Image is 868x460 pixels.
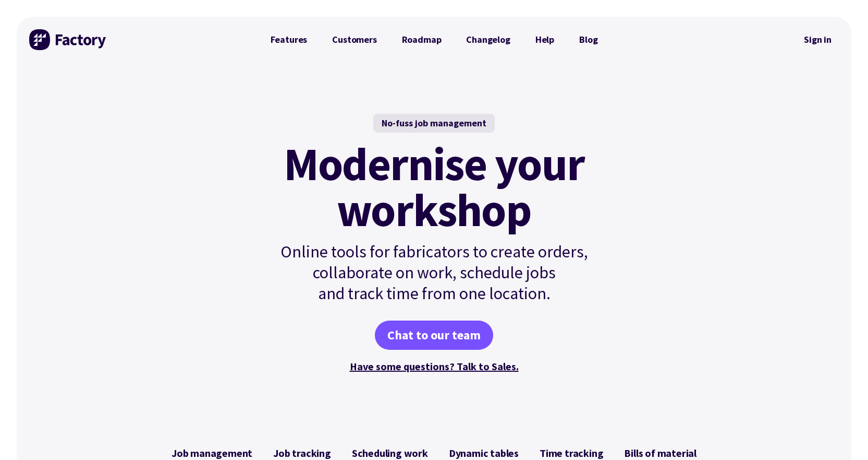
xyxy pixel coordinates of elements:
[284,141,584,233] mark: Modernise your workshop
[29,29,107,50] img: Factory
[172,447,252,459] span: Job management
[373,114,495,133] div: No-fuss job management
[258,29,320,50] a: Features
[449,447,519,459] span: Dynamic tables
[540,447,603,459] span: Time tracking
[567,29,610,50] a: Blog
[350,360,519,373] a: Have some questions? Talk to Sales.
[273,447,331,459] span: Job tracking
[454,29,522,50] a: Changelog
[797,28,839,52] a: Sign in
[320,29,389,50] a: Customers
[375,321,493,350] a: Chat to our team
[523,29,567,50] a: Help
[258,241,610,304] p: Online tools for fabricators to create orders, collaborate on work, schedule jobs and track time ...
[258,29,610,50] nav: Primary Navigation
[352,447,428,459] span: Scheduling work
[797,28,839,52] nav: Secondary Navigation
[624,447,696,459] span: Bills of material
[389,29,454,50] a: Roadmap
